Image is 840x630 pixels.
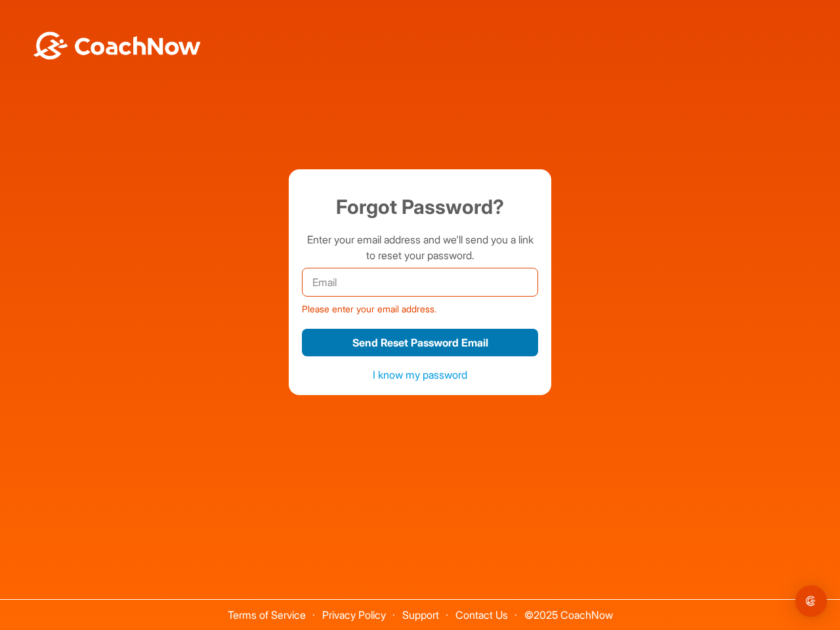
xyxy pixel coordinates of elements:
span: © 2025 CoachNow [518,600,619,620]
a: Privacy Policy [322,608,386,621]
h1: Forgot Password? [302,192,538,222]
p: Enter your email address and we'll send you a link to reset your password. [302,232,538,263]
div: Open Intercom Messenger [795,585,827,617]
a: I know my password [373,368,467,381]
button: Send Reset Password Email [302,329,538,357]
img: BwLJSsUCoWCh5upNqxVrqldRgqLPVwmV24tXu5FoVAoFEpwwqQ3VIfuoInZCoVCoTD4vwADAC3ZFMkVEQFDAAAAAElFTkSuQmCC [31,31,202,60]
a: Terms of Service [228,608,306,621]
a: Contact Us [455,608,508,621]
input: Email [302,268,538,297]
a: Support [402,608,439,621]
span: Please enter your email address. [302,303,436,314]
